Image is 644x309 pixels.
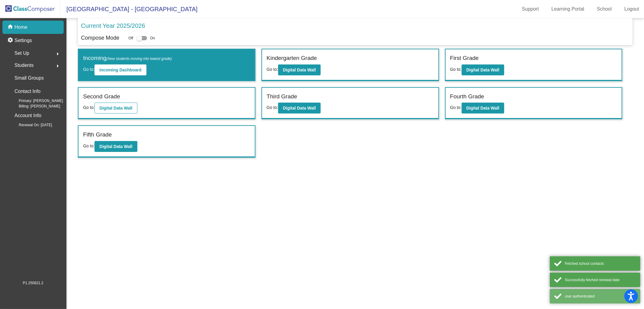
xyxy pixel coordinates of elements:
span: Go to: [83,67,95,72]
div: Fetched school contacts [565,261,636,266]
button: Digital Data Wall [278,64,321,75]
mat-icon: home [7,24,14,31]
a: School [592,4,617,14]
button: Digital Data Wall [278,103,321,113]
span: Billing: [PERSON_NAME] [9,104,60,109]
label: Third Grade [267,92,297,101]
a: Logout [620,4,644,14]
mat-icon: settings [7,37,14,44]
button: Digital Data Wall [462,64,504,75]
span: Go to: [267,105,278,110]
span: Go to: [450,67,462,72]
p: Small Groups [14,74,44,82]
button: Digital Data Wall [95,103,137,113]
b: Digital Data Wall [99,106,132,110]
span: Go to: [450,105,462,110]
a: Support [517,4,544,14]
span: [GEOGRAPHIC_DATA] - [GEOGRAPHIC_DATA] [60,4,197,14]
mat-icon: arrow_right [54,62,61,70]
label: First Grade [450,54,479,63]
label: Fourth Grade [450,92,484,101]
label: Incoming [83,54,172,63]
span: Go to: [83,143,95,148]
span: Go to: [83,105,95,110]
p: Current Year 2025/2026 [81,21,145,30]
p: Settings [14,37,32,44]
p: Contact Info [14,87,40,96]
b: Incoming Dashboard [99,67,141,72]
button: Incoming Dashboard [95,64,146,75]
button: Digital Data Wall [462,103,504,113]
b: Digital Data Wall [99,144,132,149]
span: Off [128,35,133,41]
div: Successfully fetched renewal date [565,277,636,283]
label: Second Grade [83,92,120,101]
button: Digital Data Wall [95,141,137,152]
b: Digital Data Wall [466,106,499,110]
span: Renewal On: [DATE] [9,122,52,128]
p: Compose Mode [81,34,119,42]
span: On [150,35,155,41]
span: Go to: [267,67,278,72]
label: Fifth Grade [83,130,112,139]
span: Students [14,61,34,70]
span: (New students moving into lowest grade) [106,57,172,61]
p: Account Info [14,111,41,120]
label: Kindergarten Grade [267,54,317,63]
a: Learning Portal [547,4,589,14]
b: Digital Data Wall [466,67,499,72]
span: Set Up [14,49,29,58]
mat-icon: arrow_right [54,50,61,58]
span: Primary: [PERSON_NAME] [9,98,63,104]
p: Home [14,24,27,31]
b: Digital Data Wall [283,106,316,110]
b: Digital Data Wall [283,67,316,72]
